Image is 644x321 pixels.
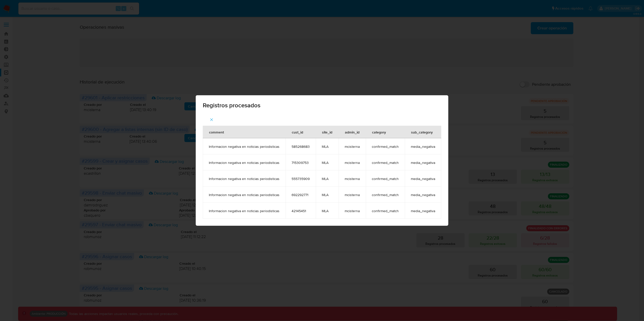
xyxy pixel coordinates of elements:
[411,144,435,149] span: media_negativa
[322,209,333,213] span: MLA
[345,176,360,181] span: mcisterna
[345,160,360,165] span: mcisterna
[345,209,360,213] span: mcisterna
[372,193,399,197] span: confirmed_match
[372,209,399,213] span: confirmed_match
[316,126,338,138] div: site_id
[209,176,279,181] span: Informacion negativa en noticias periodisticas
[292,176,310,181] span: 555735909
[372,176,399,181] span: confirmed_match
[322,176,333,181] span: MLA
[209,144,279,149] span: Informacion negativa en noticias periodisticas
[322,193,333,197] span: MLA
[345,193,360,197] span: mcisterna
[322,160,333,165] span: MLA
[411,193,435,197] span: media_negativa
[322,144,333,149] span: MLA
[209,193,279,197] span: Informacion negativa en noticias periodisticas
[292,209,310,213] span: 42145451
[339,126,366,138] div: admin_id
[405,126,439,138] div: sub_category
[411,160,435,165] span: media_negativa
[372,160,399,165] span: confirmed_match
[292,144,310,149] span: 585268683
[372,144,399,149] span: confirmed_match
[411,209,435,213] span: media_negativa
[411,176,435,181] span: media_negativa
[292,160,310,165] span: 715309753
[209,209,279,213] span: Informacion negativa en noticias periodisticas
[203,102,441,108] span: Registros procesados
[292,193,310,197] span: 692292771
[366,126,392,138] div: category
[203,126,230,138] div: comment
[345,144,360,149] span: mcisterna
[286,126,309,138] div: cust_id
[209,160,279,165] span: Informacion negativa en noticias periodisticas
